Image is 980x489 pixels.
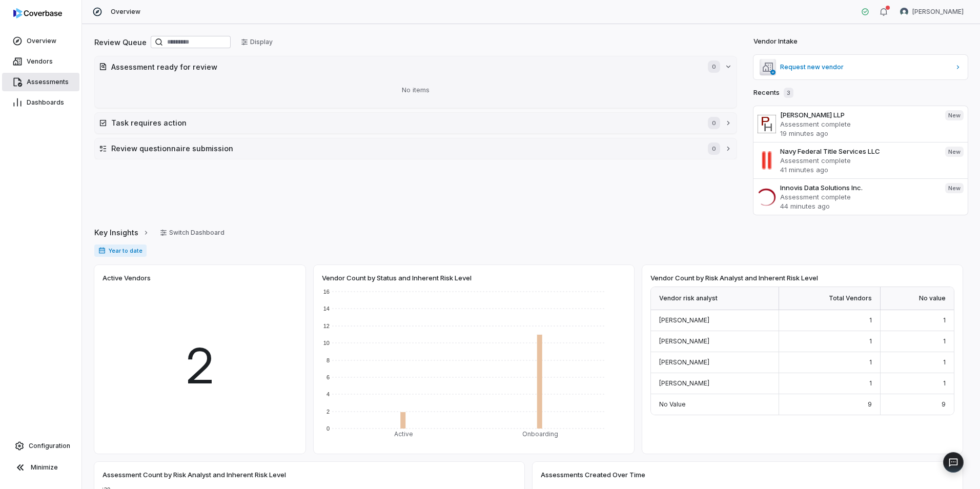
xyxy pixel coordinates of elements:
text: 8 [326,357,330,363]
button: Minimize [4,457,77,478]
text: 6 [326,374,330,380]
span: 0 [708,117,720,129]
span: 9 [868,400,872,408]
span: 1 [943,337,946,345]
span: 1 [943,358,946,366]
h2: Task requires action [111,117,698,128]
span: Key Insights [94,227,138,238]
div: Vendor risk analyst [651,287,779,310]
span: Vendor Count by Status and Inherent Risk Level [322,273,472,282]
a: Assessments [2,73,79,91]
text: 12 [323,323,330,329]
span: Assessments Created Over Time [541,470,645,479]
button: Task requires action0 [95,113,737,133]
span: Assessment Count by Risk Analyst and Inherent Risk Level [103,470,286,479]
a: Innovis Data Solutions Inc.Assessment complete44 minutes agoNew [753,178,968,215]
span: 1 [869,337,872,345]
span: No Value [659,400,686,408]
span: 1 [869,358,872,366]
h3: Navy Federal Title Services LLC [780,147,937,156]
span: Vendors [27,57,53,66]
p: 44 minutes ago [780,201,937,211]
span: 0 [708,142,720,155]
p: Assessment complete [780,119,937,129]
p: 19 minutes ago [780,129,937,138]
h3: [PERSON_NAME] LLP [780,110,937,119]
span: 0 [708,60,720,73]
span: 1 [869,379,872,387]
span: New [945,183,964,193]
button: Switch Dashboard [154,225,231,240]
span: New [945,147,964,157]
text: 2 [326,409,330,415]
a: Configuration [4,437,77,455]
span: Minimize [31,463,58,472]
div: Total Vendors [779,287,881,310]
span: 3 [784,88,793,98]
a: Request new vendor [753,55,968,79]
button: Jonathan Lee avatar[PERSON_NAME] [894,4,970,19]
span: Dashboards [27,98,64,107]
h2: Review questionnaire submission [111,143,698,154]
span: Active Vendors [103,273,151,282]
h2: Vendor Intake [753,36,798,47]
a: Navy Federal Title Services LLCAssessment complete41 minutes agoNew [753,142,968,178]
span: 9 [942,400,946,408]
span: [PERSON_NAME] [659,316,709,324]
p: Assessment complete [780,192,937,201]
span: Overview [27,37,56,45]
span: 2 [184,330,216,403]
button: Assessment ready for review0 [95,56,737,77]
h3: Innovis Data Solutions Inc. [780,183,937,192]
h2: Review Queue [94,37,147,48]
button: Review questionnaire submission0 [95,138,737,159]
span: Request new vendor [780,63,950,71]
text: 10 [323,340,330,346]
span: Vendor Count by Risk Analyst and Inherent Risk Level [650,273,818,282]
p: 41 minutes ago [780,165,937,174]
span: Year to date [94,244,147,257]
h2: Recents [753,88,793,98]
div: No items [99,77,732,104]
div: No value [881,287,954,310]
button: Display [235,34,279,50]
h2: Assessment ready for review [111,62,698,72]
img: Jonathan Lee avatar [900,8,908,16]
a: Key Insights [94,222,150,243]
a: Vendors [2,52,79,71]
a: Overview [2,32,79,50]
svg: Date range for report [98,247,106,254]
span: [PERSON_NAME] [659,379,709,387]
span: [PERSON_NAME] [659,358,709,366]
text: 14 [323,305,330,312]
text: 0 [326,425,330,432]
span: [PERSON_NAME] [912,8,964,16]
span: Overview [111,8,140,16]
button: Key Insights [91,222,153,243]
span: 1 [869,316,872,324]
text: 16 [323,289,330,295]
text: 4 [326,391,330,397]
span: 1 [943,316,946,324]
span: New [945,110,964,120]
span: 1 [943,379,946,387]
p: Assessment complete [780,156,937,165]
img: logo-D7KZi-bG.svg [13,8,62,18]
a: [PERSON_NAME] LLPAssessment complete19 minutes agoNew [753,106,968,142]
span: [PERSON_NAME] [659,337,709,345]
span: Assessments [27,78,69,86]
a: Dashboards [2,93,79,112]
span: Configuration [29,442,70,450]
